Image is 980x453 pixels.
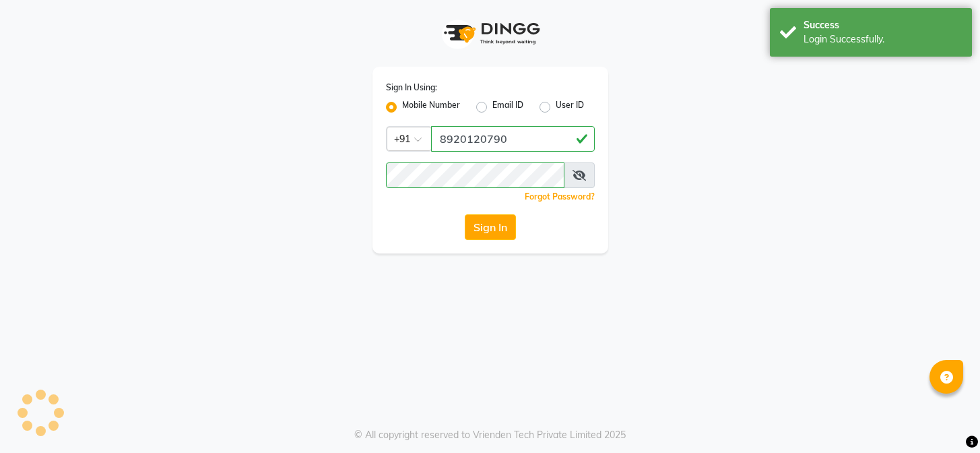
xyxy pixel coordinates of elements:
[804,18,962,32] div: Success
[386,82,437,94] label: Sign In Using:
[402,99,460,115] label: Mobile Number
[465,214,516,240] button: Sign In
[556,99,584,115] label: User ID
[386,162,564,188] input: Username
[436,13,544,53] img: logo1.svg
[525,191,595,202] a: Forgot Password?
[923,399,967,440] iframe: chat widget
[492,99,523,115] label: Email ID
[431,126,595,152] input: Username
[804,32,962,47] div: Login Successfully.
